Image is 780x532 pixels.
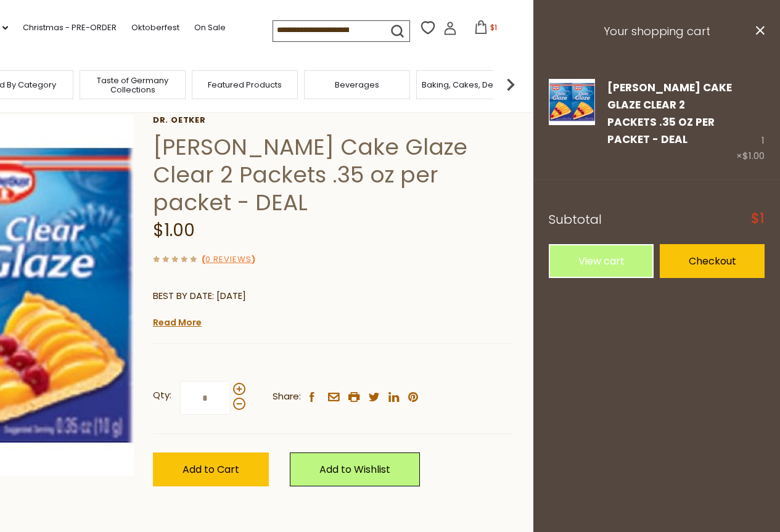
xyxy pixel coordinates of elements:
[498,72,523,97] img: next arrow
[153,388,171,403] strong: Qty:
[153,316,202,329] a: Read More
[202,253,255,265] span: ( )
[490,22,497,33] span: $1
[751,212,765,226] span: $1
[549,79,595,165] a: Dr. Oetker Cake Glaze Clear 2 Packets .35 oz per packet - DEAL
[194,21,226,35] a: On Sale
[153,218,195,242] span: $1.00
[736,79,765,165] div: 1 ×
[183,462,239,477] span: Add to Cart
[208,80,282,89] a: Featured Products
[180,381,231,415] input: Qty:
[205,253,252,266] a: 0 Reviews
[660,244,765,278] a: Checkout
[23,21,117,35] a: Christmas - PRE-ORDER
[549,244,654,278] a: View cart
[153,452,269,486] button: Add to Cart
[549,211,602,228] span: Subtotal
[422,80,517,89] a: Baking, Cakes, Desserts
[549,79,595,125] img: Dr. Oetker Cake Glaze Clear 2 Packets .35 oz per packet - DEAL
[131,21,179,35] a: Oktoberfest
[153,133,514,216] h1: [PERSON_NAME] Cake Glaze Clear 2 Packets .35 oz per packet - DEAL
[290,452,420,486] a: Add to Wishlist
[607,80,732,147] a: [PERSON_NAME] Cake Glaze Clear 2 Packets .35 oz per packet - DEAL
[742,149,765,162] span: $1.00
[335,80,379,89] a: Beverages
[83,76,182,94] a: Taste of Germany Collections
[273,389,301,404] span: Share:
[153,289,514,304] p: BEST BY DATE: [DATE]
[459,20,512,39] button: $1
[153,115,514,125] a: Dr. Oetker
